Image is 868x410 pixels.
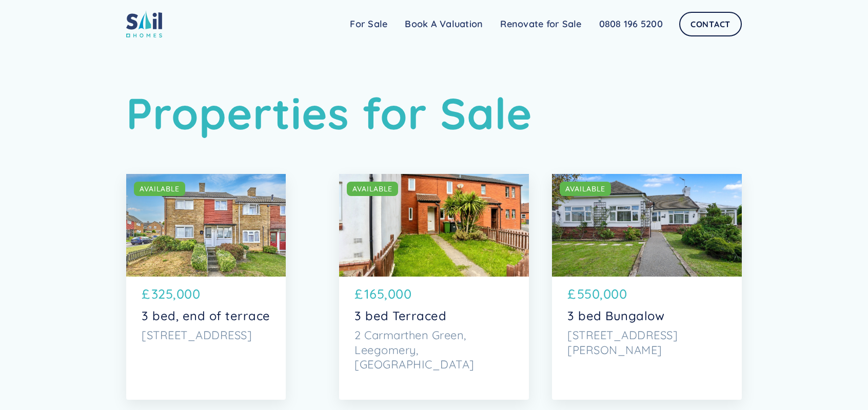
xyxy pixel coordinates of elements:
[567,328,726,357] p: [STREET_ADDRESS][PERSON_NAME]
[142,284,150,304] p: £
[126,10,162,37] img: sail home logo colored
[577,284,627,304] p: 550,000
[126,87,742,140] h1: Properties for Sale
[679,12,742,36] a: Contact
[552,174,742,400] a: AVAILABLE£550,0003 bed Bungalow[STREET_ADDRESS][PERSON_NAME]
[354,284,363,304] p: £
[354,328,514,372] p: 2 Carmarthen Green, Leegomery, [GEOGRAPHIC_DATA]
[142,308,270,323] p: 3 bed, end of terrace
[491,14,590,34] a: Renovate for Sale
[354,308,514,323] p: 3 bed Terraced
[567,284,576,304] p: £
[151,284,201,304] p: 325,000
[352,184,392,194] div: AVAILABLE
[590,14,672,34] a: 0808 196 5200
[341,14,396,34] a: For Sale
[396,14,491,34] a: Book A Valuation
[339,174,529,400] a: AVAILABLE£165,0003 bed Terraced2 Carmarthen Green, Leegomery, [GEOGRAPHIC_DATA]
[364,284,412,304] p: 165,000
[126,174,286,400] a: AVAILABLE£325,0003 bed, end of terrace[STREET_ADDRESS]
[567,308,726,323] p: 3 bed Bungalow
[140,184,180,194] div: AVAILABLE
[142,328,270,343] p: [STREET_ADDRESS]
[565,184,605,194] div: AVAILABLE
